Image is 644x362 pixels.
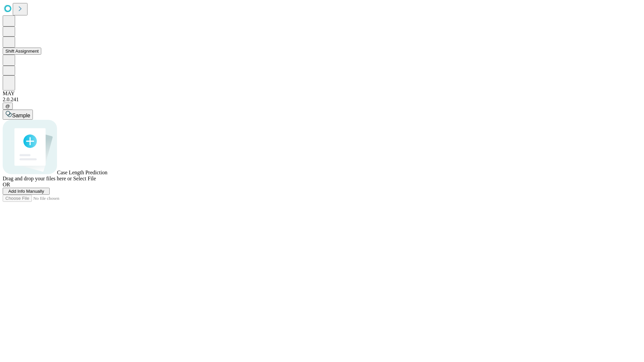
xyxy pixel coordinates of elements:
[3,176,72,181] span: Drag and drop your files here or
[73,176,96,181] span: Select File
[3,97,641,103] div: 2.0.241
[3,48,41,55] button: Shift Assignment
[3,188,50,195] button: Add Info Manually
[3,103,13,110] button: @
[3,182,10,187] span: OR
[5,104,10,109] span: @
[3,90,641,97] div: MAY
[3,110,33,120] button: Sample
[8,189,44,194] span: Add Info Manually
[57,170,107,175] span: Case Length Prediction
[12,113,30,118] span: Sample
